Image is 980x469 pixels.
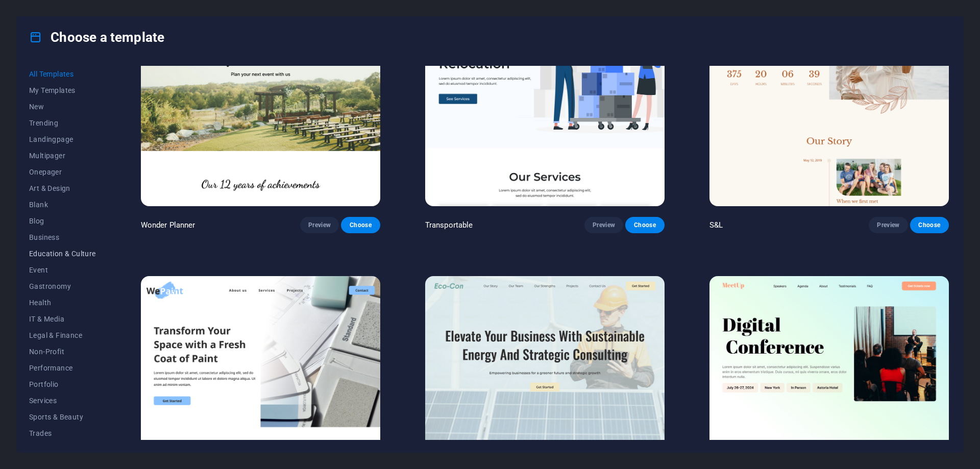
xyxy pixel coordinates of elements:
[29,413,96,421] span: Sports & Beauty
[300,217,339,233] button: Preview
[29,66,96,82] button: All Templates
[29,245,96,262] button: Education & Culture
[593,221,615,229] span: Preview
[349,221,372,229] span: Choose
[918,221,941,229] span: Choose
[29,315,96,323] span: IT & Media
[633,221,656,229] span: Choose
[29,376,96,392] button: Portfolio
[877,221,899,229] span: Preview
[29,250,96,258] span: Education & Culture
[29,282,96,290] span: Gastronomy
[29,152,96,160] span: Multipager
[29,392,96,409] button: Services
[29,229,96,245] button: Business
[29,380,96,388] span: Portfolio
[341,217,380,233] button: Choose
[29,343,96,360] button: Non-Profit
[29,164,96,180] button: Onepager
[29,147,96,164] button: Multipager
[29,266,96,274] span: Event
[29,217,96,225] span: Blog
[29,360,96,376] button: Performance
[910,217,949,233] button: Choose
[29,397,96,405] span: Services
[425,220,473,230] p: Transportable
[29,70,96,78] span: All Templates
[141,220,195,230] p: Wonder Planner
[29,409,96,425] button: Sports & Beauty
[29,262,96,278] button: Event
[29,213,96,229] button: Blog
[29,135,96,143] span: Landingpage
[29,429,96,437] span: Trades
[869,217,908,233] button: Preview
[29,86,96,94] span: My Templates
[29,82,96,98] button: My Templates
[29,196,96,213] button: Blank
[29,331,96,339] span: Legal & Finance
[29,131,96,147] button: Landingpage
[29,294,96,311] button: Health
[29,98,96,115] button: New
[29,425,96,441] button: Trades
[709,220,723,230] p: S&L
[29,348,96,356] span: Non-Profit
[29,119,96,127] span: Trending
[308,221,331,229] span: Preview
[29,364,96,372] span: Performance
[29,299,96,307] span: Health
[584,217,623,233] button: Preview
[29,278,96,294] button: Gastronomy
[29,115,96,131] button: Trending
[29,180,96,196] button: Art & Design
[29,201,96,209] span: Blank
[625,217,664,233] button: Choose
[29,327,96,343] button: Legal & Finance
[29,233,96,241] span: Business
[29,29,164,45] h4: Choose a template
[29,103,96,111] span: New
[29,168,96,176] span: Onepager
[29,311,96,327] button: IT & Media
[29,184,96,192] span: Art & Design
